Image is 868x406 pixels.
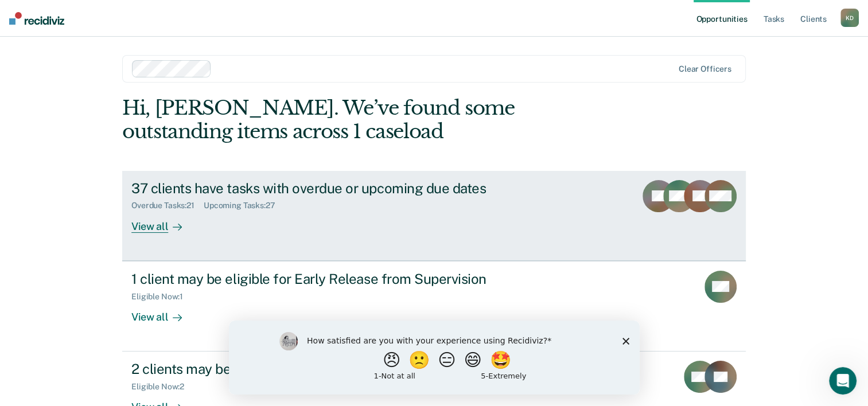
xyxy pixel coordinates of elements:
[131,201,204,210] div: Overdue Tasks : 21
[131,271,534,287] div: 1 client may be eligible for Early Release from Supervision
[122,171,746,261] a: 37 clients have tasks with overdue or upcoming due datesOverdue Tasks:21Upcoming Tasks:27View all
[840,9,859,27] button: KD
[829,367,857,395] iframe: Intercom live chat
[229,321,640,395] iframe: Survey by Kim from Recidiviz
[131,292,192,302] div: Eligible Now : 1
[131,361,534,377] div: 2 clients may be eligible for Annual Report Status
[9,12,64,25] img: Recidiviz
[131,301,196,323] div: View all
[122,261,746,352] a: 1 client may be eligible for Early Release from SupervisionEligible Now:1View all
[840,9,859,27] div: K D
[131,180,534,197] div: 37 clients have tasks with overdue or upcoming due dates
[679,64,731,74] div: Clear officers
[204,201,285,210] div: Upcoming Tasks : 27
[131,210,196,233] div: View all
[122,96,621,143] div: Hi, [PERSON_NAME]. We’ve found some outstanding items across 1 caseload
[131,382,193,392] div: Eligible Now : 2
